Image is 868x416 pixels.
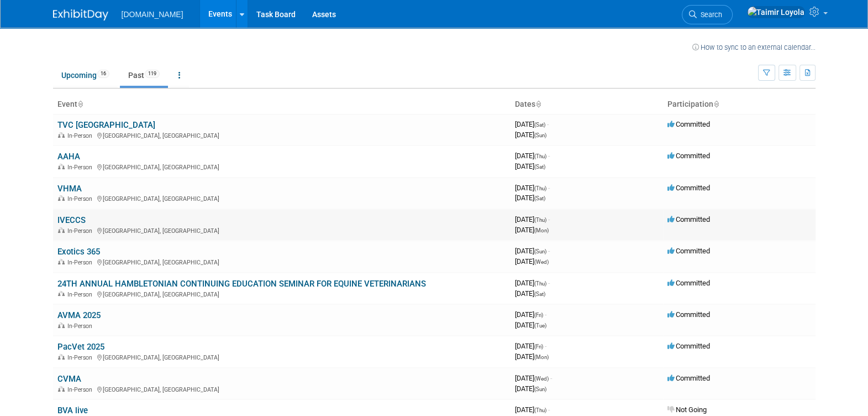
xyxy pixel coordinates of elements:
th: Participation [663,95,816,114]
div: [GEOGRAPHIC_DATA], [GEOGRAPHIC_DATA] [57,131,506,139]
span: - [548,279,550,287]
span: (Wed) [534,376,549,382]
span: (Thu) [534,407,546,413]
span: (Thu) [534,217,546,223]
span: [DATE] [515,342,546,350]
span: (Sat) [534,122,545,128]
a: AAHA [57,152,80,162]
img: In-Person Event [58,354,65,360]
a: Sort by Start Date [535,100,541,108]
span: Committed [667,342,710,350]
span: [DATE] [515,321,546,329]
span: In-Person [67,195,96,202]
span: [DATE] [515,374,552,382]
span: 16 [97,70,109,78]
span: [DATE] [515,279,550,287]
span: In-Person [67,291,96,298]
img: In-Person Event [58,386,65,392]
img: In-Person Event [58,195,65,201]
a: 24TH ANNUAL HAMBLETONIAN CONTINUING EDUCATION SEMINAR FOR EQUINE VETERINARIANS [57,279,426,289]
span: [DOMAIN_NAME] [122,10,183,19]
div: [GEOGRAPHIC_DATA], [GEOGRAPHIC_DATA] [57,162,506,171]
div: [GEOGRAPHIC_DATA], [GEOGRAPHIC_DATA] [57,226,506,235]
span: - [545,310,546,319]
img: ExhibitDay [53,9,108,20]
span: - [548,152,550,160]
span: - [547,120,549,128]
span: (Thu) [534,185,546,191]
th: Dates [511,95,663,114]
span: - [548,247,550,255]
img: In-Person Event [58,323,65,328]
span: - [548,184,550,192]
span: [DATE] [515,352,549,361]
span: [DATE] [515,152,550,160]
span: In-Person [67,259,96,266]
th: Event [53,95,511,114]
span: [DATE] [515,120,549,128]
span: [DATE] [515,131,546,139]
span: [DATE] [515,226,549,234]
span: Committed [667,152,710,160]
img: In-Person Event [58,227,65,233]
div: [GEOGRAPHIC_DATA], [GEOGRAPHIC_DATA] [57,257,506,266]
a: CVMA [57,374,81,384]
span: - [548,405,550,414]
img: In-Person Event [58,132,65,138]
span: (Sun) [534,132,546,138]
div: [GEOGRAPHIC_DATA], [GEOGRAPHIC_DATA] [57,194,506,202]
span: (Tue) [534,323,546,329]
div: [GEOGRAPHIC_DATA], [GEOGRAPHIC_DATA] [57,289,506,298]
span: (Fri) [534,344,543,350]
a: AVMA 2025 [57,310,101,320]
a: BVA live [57,405,88,415]
span: [DATE] [515,184,550,192]
span: [DATE] [515,257,549,266]
img: In-Person Event [58,291,65,297]
span: [DATE] [515,405,550,414]
a: IVECCS [57,215,86,225]
span: [DATE] [515,215,550,223]
span: Committed [667,374,710,382]
span: In-Person [67,132,96,139]
span: (Sun) [534,248,546,254]
span: (Sun) [534,386,546,392]
span: (Sat) [534,291,545,297]
span: In-Person [67,323,96,330]
span: - [545,342,546,350]
span: (Fri) [534,312,543,318]
span: Committed [667,247,710,255]
span: (Sat) [534,164,545,170]
span: [DATE] [515,194,545,202]
span: [DATE] [515,384,546,393]
div: [GEOGRAPHIC_DATA], [GEOGRAPHIC_DATA] [57,352,506,361]
span: In-Person [67,227,96,235]
span: Committed [667,279,710,287]
img: Taimir Loyola [747,6,805,18]
span: (Sat) [534,195,545,201]
div: [GEOGRAPHIC_DATA], [GEOGRAPHIC_DATA] [57,384,506,393]
a: How to sync to an external calendar... [692,43,816,51]
span: [DATE] [515,289,545,298]
a: VHMA [57,184,82,194]
span: Committed [667,215,710,223]
span: In-Person [67,354,96,361]
a: TVC [GEOGRAPHIC_DATA] [57,120,155,130]
span: Committed [667,310,710,319]
a: Search [682,5,733,24]
span: Committed [667,120,710,128]
span: (Mon) [534,227,549,233]
a: Sort by Event Name [77,100,83,108]
img: In-Person Event [58,164,65,169]
a: Past119 [120,65,168,86]
span: Committed [667,184,710,192]
a: PacVet 2025 [57,342,104,352]
span: (Mon) [534,354,549,360]
span: (Thu) [534,280,546,287]
a: Exotics 365 [57,247,100,257]
span: 119 [145,70,160,78]
span: Not Going [667,405,707,414]
span: (Thu) [534,153,546,159]
span: - [550,374,552,382]
span: In-Person [67,164,96,171]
